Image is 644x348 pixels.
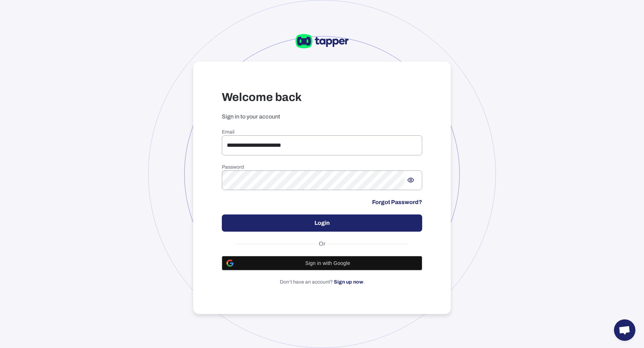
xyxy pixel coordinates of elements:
[222,256,422,270] button: Sign in with Google
[404,174,417,187] button: Show password
[222,214,422,232] button: Login
[334,279,363,285] a: Sign up now
[317,240,327,247] span: Or
[238,260,418,266] span: Sign in with Google
[222,279,422,285] p: Don’t have an account? .
[222,113,422,120] p: Sign in to your account
[222,164,422,170] h6: Password
[222,90,422,105] h3: Welcome back
[614,319,635,341] a: Open chat
[372,199,422,206] a: Forgot Password?
[222,129,422,135] h6: Email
